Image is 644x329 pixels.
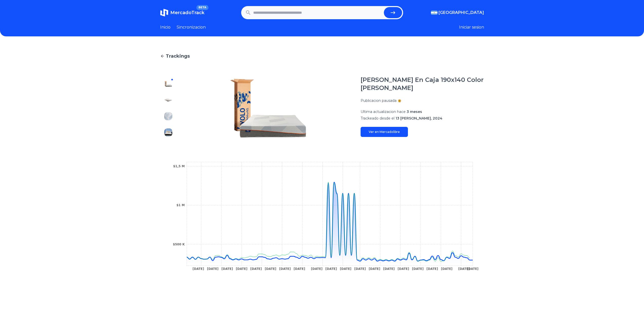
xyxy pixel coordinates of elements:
span: BETA [196,5,208,10]
button: [GEOGRAPHIC_DATA] [431,10,484,16]
img: Colchon Simmons En Caja 190x140 Color Blanco [186,76,350,140]
span: Trackeado desde el [361,116,394,121]
img: Colchon Simmons En Caja 190x140 Color Blanco [164,96,172,104]
span: [GEOGRAPHIC_DATA] [439,10,484,16]
a: Trackings [160,53,484,60]
tspan: [DATE] [236,267,247,271]
tspan: [DATE] [441,267,452,271]
tspan: [DATE] [294,267,305,271]
h1: [PERSON_NAME] En Caja 190x140 Color [PERSON_NAME] [361,76,484,92]
tspan: [DATE] [207,267,218,271]
img: Colchon Simmons En Caja 190x140 Color Blanco [164,112,172,120]
a: Sincronizacion [177,24,206,30]
tspan: [DATE] [265,267,276,271]
tspan: [DATE] [325,267,337,271]
span: MercadoTrack [170,10,204,15]
img: MercadoTrack [160,9,168,17]
tspan: [DATE] [250,267,262,271]
a: Inicio [160,24,171,30]
p: Publicacion pausada [361,98,397,103]
tspan: [DATE] [279,267,291,271]
button: Iniciar sesion [459,24,484,30]
tspan: $500 K [173,243,185,246]
tspan: [DATE] [412,267,424,271]
span: Trackings [166,53,190,60]
span: Ultima actualizacion hace [361,109,406,114]
img: Colchon Simmons En Caja 190x140 Color Blanco [164,128,172,136]
tspan: [DATE] [354,267,366,271]
tspan: [DATE] [340,267,351,271]
span: 13 [PERSON_NAME], 2024 [396,116,442,121]
tspan: [DATE] [192,267,204,271]
tspan: [DATE] [221,267,233,271]
tspan: $1,5 M [173,164,185,168]
tspan: [DATE] [311,267,322,271]
tspan: [DATE] [467,267,479,271]
tspan: [DATE] [369,267,380,271]
tspan: [DATE] [383,267,395,271]
img: Colchon Simmons En Caja 190x140 Color Blanco [164,80,172,88]
tspan: $1 M [176,203,185,207]
tspan: [DATE] [458,267,470,271]
img: Argentina [431,11,438,15]
span: 3 meses [407,109,422,114]
a: Ver en Mercadolibre [361,127,408,137]
a: MercadoTrackBETA [160,9,204,17]
tspan: [DATE] [426,267,438,271]
tspan: [DATE] [398,267,409,271]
